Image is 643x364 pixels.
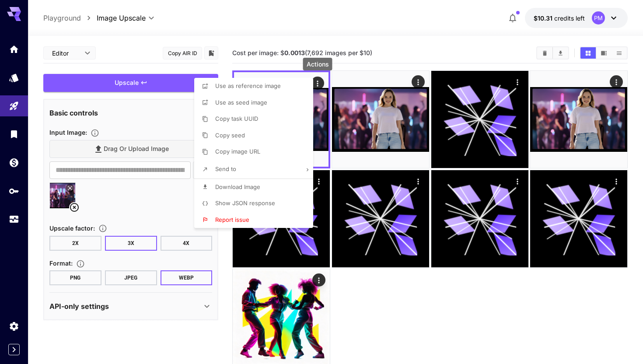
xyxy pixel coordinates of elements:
[215,199,275,206] span: Show JSON response
[303,58,332,70] div: Actions
[215,99,267,106] span: Use as seed image
[215,115,258,122] span: Copy task UUID
[215,148,260,155] span: Copy image URL
[215,82,281,89] span: Use as reference image
[215,165,236,172] span: Send to
[215,132,245,139] span: Copy seed
[215,183,260,190] span: Download Image
[215,216,249,223] span: Report issue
